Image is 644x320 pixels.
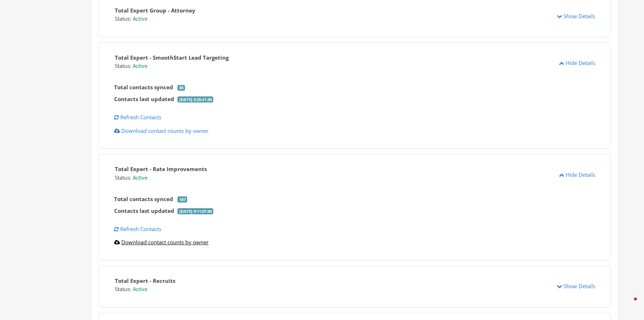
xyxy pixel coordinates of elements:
span: 85 [177,85,185,91]
th: Contacts last updated [112,205,176,217]
button: Refresh Contacts [109,111,166,124]
div: Total Expert - SmoothStart Lead Targeting [115,54,229,62]
div: Total Expert - Recruits [115,277,175,285]
span: Active [133,174,149,181]
div: Total Expert Group - Attorney [115,6,195,15]
label: Status: [115,62,133,70]
label: Status: [115,15,133,23]
span: 187 [177,196,187,202]
button: Download contact counts by owner [109,124,213,137]
label: Status: [115,285,133,293]
th: Total contacts synced [112,82,176,94]
th: Contacts last updated [112,94,176,105]
div: Total Expert - Rate Improvements [115,165,207,173]
iframe: Intercom live chat [620,296,637,313]
a: Download contact counts by owner [114,239,209,246]
span: Active [133,62,149,69]
button: Hide Details [554,168,600,181]
button: Hide Details [554,56,600,70]
a: Download contact counts by owner [114,127,209,134]
button: Refresh Contacts [109,222,166,236]
label: Status: [115,174,133,182]
th: Total contacts synced [112,193,176,205]
span: [DATE] 5:25:21.00 [177,96,213,102]
button: Show Details [552,10,600,23]
button: Download contact counts by owner [109,236,213,249]
button: Show Details [552,280,600,293]
span: [DATE] 9:11:07.00 [177,208,213,214]
span: Active [133,285,149,292]
span: Active [133,15,149,22]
